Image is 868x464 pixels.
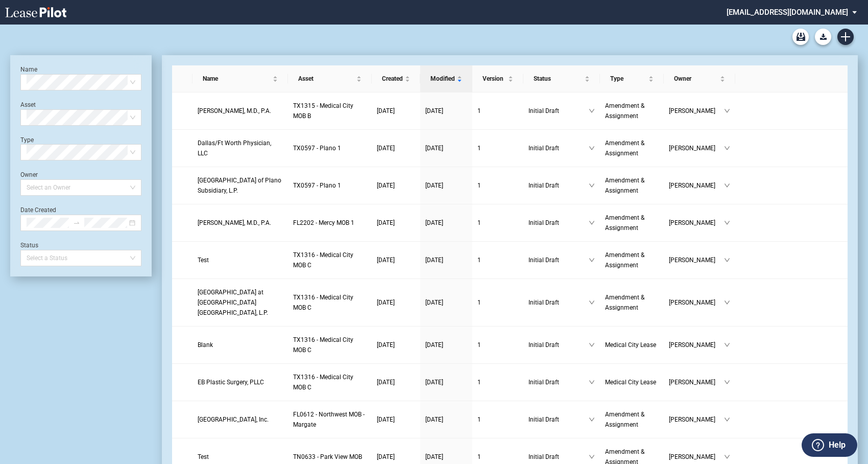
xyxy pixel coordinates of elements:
[669,106,724,116] span: [PERSON_NAME]
[724,182,730,189] span: down
[477,257,481,264] span: 1
[605,341,656,349] span: Medical City Lease
[669,414,724,425] span: [PERSON_NAME]
[605,379,656,386] span: Medical City Lease
[198,341,213,349] span: Blank
[605,214,644,231] span: Amendment & Assignment
[605,250,659,270] a: Amendment & Assignment
[605,175,659,196] a: Amendment & Assignment
[293,102,353,120] span: TX1315 - Medical City MOB B
[198,257,209,264] span: Test
[293,372,367,392] a: TX1316 - Medical City MOB C
[523,65,600,92] th: Status
[724,454,730,460] span: down
[377,255,415,265] a: [DATE]
[198,452,283,462] a: Test
[293,143,367,153] a: TX0597 - Plano 1
[425,452,467,462] a: [DATE]
[477,255,518,265] a: 1
[425,257,443,264] span: [DATE]
[298,74,354,84] span: Asset
[669,180,724,191] span: [PERSON_NAME]
[477,379,481,386] span: 1
[483,74,506,84] span: Version
[605,294,644,311] span: Amendment & Assignment
[377,416,395,423] span: [DATE]
[528,143,589,153] span: Initial Draft
[377,414,415,425] a: [DATE]
[425,379,443,386] span: [DATE]
[669,340,724,350] span: [PERSON_NAME]
[605,251,644,269] span: Amendment & Assignment
[20,206,56,214] label: Date Created
[377,299,395,306] span: [DATE]
[829,438,846,452] label: Help
[293,180,367,191] a: TX0597 - Plano 1
[815,29,831,45] button: Download Blank Form
[377,377,415,387] a: [DATE]
[377,145,395,152] span: [DATE]
[293,145,341,152] span: TX0597 - Plano 1
[669,297,724,308] span: [PERSON_NAME]
[293,411,365,428] span: FL0612 - Northwest MOB - Margate
[664,65,735,92] th: Owner
[669,452,724,462] span: [PERSON_NAME]
[425,297,467,308] a: [DATE]
[20,101,36,108] label: Asset
[477,297,518,308] a: 1
[377,180,415,191] a: [DATE]
[198,377,283,387] a: EB Plastic Surgery, PLLC
[430,74,455,84] span: Modified
[477,219,481,226] span: 1
[724,416,730,423] span: down
[198,379,264,386] span: EB Plastic Surgery, PLLC
[382,74,403,84] span: Created
[477,414,518,425] a: 1
[73,219,80,226] span: swap-right
[425,218,467,228] a: [DATE]
[669,377,724,387] span: [PERSON_NAME]
[472,65,523,92] th: Version
[425,416,443,423] span: [DATE]
[528,297,589,308] span: Initial Draft
[477,143,518,153] a: 1
[192,65,288,92] th: Name
[293,335,367,355] a: TX1316 - Medical City MOB C
[293,292,367,313] a: TX1316 - Medical City MOB C
[669,255,724,265] span: [PERSON_NAME]
[377,106,415,116] a: [DATE]
[528,255,589,265] span: Initial Draft
[589,299,595,306] span: down
[198,218,283,228] a: [PERSON_NAME], M.D., P.A.
[73,219,80,226] span: to
[425,219,443,226] span: [DATE]
[528,218,589,228] span: Initial Draft
[198,340,283,350] a: Blank
[293,218,367,228] a: FL2202 - Mercy MOB 1
[203,74,271,84] span: Name
[528,414,589,425] span: Initial Draft
[477,218,518,228] a: 1
[20,136,34,144] label: Type
[589,454,595,460] span: down
[605,213,659,233] a: Amendment & Assignment
[605,177,644,194] span: Amendment & Assignment
[528,377,589,387] span: Initial Draft
[477,299,481,306] span: 1
[528,180,589,191] span: Initial Draft
[293,251,353,269] span: TX1316 - Medical City MOB C
[420,65,472,92] th: Modified
[802,433,857,457] button: Help
[674,74,718,84] span: Owner
[293,219,354,226] span: FL2202 - Mercy MOB 1
[377,452,415,462] a: [DATE]
[605,138,659,158] a: Amendment & Assignment
[724,108,730,114] span: down
[589,182,595,189] span: down
[377,453,395,460] span: [DATE]
[589,379,595,385] span: down
[528,340,589,350] span: Initial Draft
[20,66,37,73] label: Name
[477,377,518,387] a: 1
[589,108,595,114] span: down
